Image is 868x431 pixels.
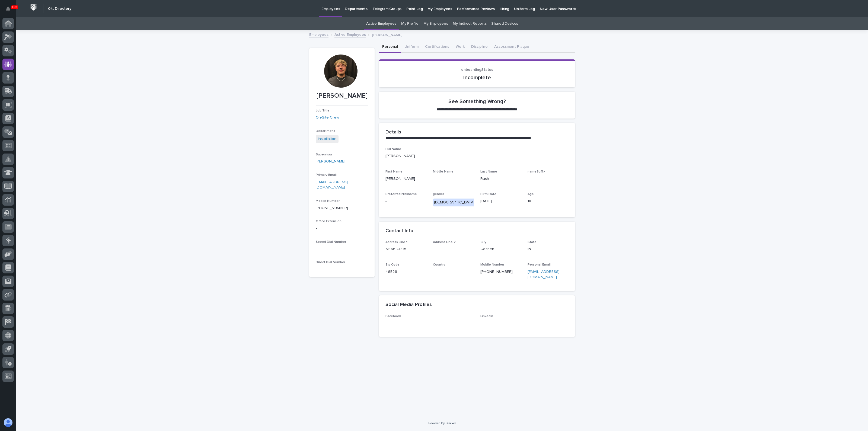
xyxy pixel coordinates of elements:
[528,170,545,173] span: nameSuffix
[316,206,348,210] a: [PHONE_NUMBER]
[385,302,432,308] h2: Social Media Profiles
[480,176,521,182] p: Rush
[2,417,14,428] button: users-avatar
[528,270,560,279] a: [EMAIL_ADDRESS][DOMAIN_NAME]
[491,17,518,30] a: Shared Devices
[528,199,569,204] p: 18
[2,3,14,15] button: Notifications
[316,220,342,223] span: Office Extension
[433,193,444,196] span: gender
[480,263,504,266] span: Mobile Number
[385,246,426,252] p: 61166 CR 15
[316,173,337,177] span: Primary Email
[316,180,348,190] a: [EMAIL_ADDRESS][DOMAIN_NAME]
[480,170,497,173] span: Last Name
[316,159,345,164] a: [PERSON_NAME]
[385,176,426,182] p: [PERSON_NAME]
[468,41,491,53] button: Discipline
[433,170,454,173] span: Middle Name
[453,17,486,30] a: My Indirect Reports
[385,263,400,266] span: Zip Code
[385,241,407,244] span: Address Line 1
[385,153,569,159] p: [PERSON_NAME]
[385,129,401,135] h2: Details
[7,7,14,15] div: Notifications102
[316,199,340,203] span: Mobile Number
[422,41,452,53] button: Certifications
[316,153,332,156] span: Supervisor
[48,7,71,11] h2: 04. Directory
[385,148,401,151] span: Full Name
[309,31,328,37] a: Employees
[316,92,368,100] p: [PERSON_NAME]
[433,246,474,252] p: -
[385,74,569,81] p: Incomplete
[316,261,345,264] span: Direct Dial Number
[461,68,493,72] span: onboardingStatus
[385,193,417,196] span: Preferred Nickname
[480,246,521,252] p: Goshen
[528,176,569,182] p: -
[480,320,569,326] p: -
[385,199,426,204] p: -
[433,199,476,206] div: [DEMOGRAPHIC_DATA]
[480,270,513,274] a: [PHONE_NUMBER]
[28,2,39,12] img: Workspace Logo
[316,129,335,133] span: Department
[480,241,486,244] span: City
[452,41,468,53] button: Work
[528,263,551,266] span: Personal Email
[316,115,339,120] a: On-Site Crew
[385,320,474,326] p: -
[372,31,402,37] p: [PERSON_NAME]
[433,241,456,244] span: Address Line 2
[428,422,456,425] a: Powered By Stacker
[316,226,368,231] p: -
[433,263,445,266] span: Country
[401,17,419,30] a: My Profile
[528,246,569,252] p: IN
[423,17,448,30] a: My Employees
[316,246,368,252] p: -
[480,193,496,196] span: Birth Date
[385,269,426,275] p: 46526
[528,193,534,196] span: Age
[433,269,474,275] p: -
[385,315,401,318] span: Facebook
[318,136,336,142] a: Installation
[366,17,396,30] a: Active Employees
[385,228,413,234] h2: Contact Info
[528,241,537,244] span: State
[379,41,401,53] button: Personal
[385,170,403,173] span: First Name
[316,240,346,244] span: Speed Dial Number
[401,41,422,53] button: Uniform
[448,98,506,105] h2: See Something Wrong?
[12,5,17,9] p: 102
[316,109,330,112] span: Job Title
[491,41,532,53] button: Assessment Plaque
[334,31,366,37] a: Active Employees
[480,315,493,318] span: LinkedIn
[433,176,474,182] p: -
[480,199,521,204] p: [DATE]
